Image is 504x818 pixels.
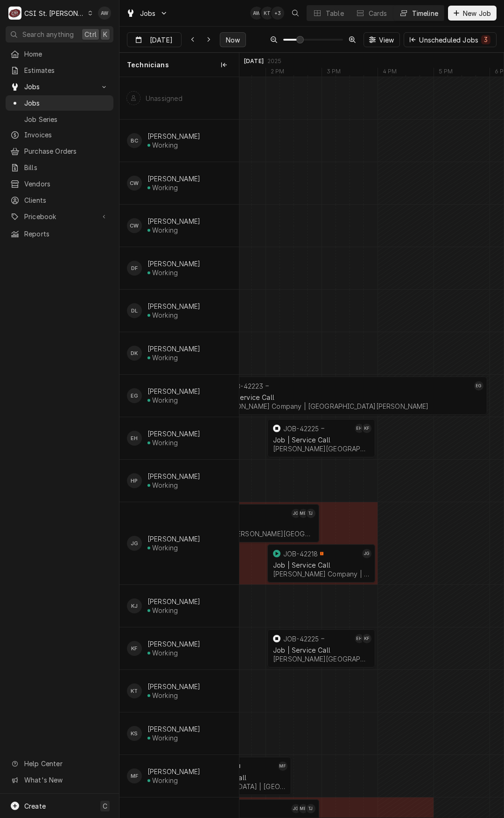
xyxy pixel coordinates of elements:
div: + 3 [271,7,284,20]
div: Drew Koonce's Avatar [127,346,142,361]
div: Working [152,606,178,614]
div: Alexandria Wilp's Avatar [250,7,263,20]
div: Cards [369,8,387,18]
div: JG [127,536,142,551]
div: Eric Guard's Avatar [474,381,483,391]
a: Invoices [6,127,113,142]
span: K [103,29,107,39]
div: [PERSON_NAME] [147,640,200,648]
span: Search anything [22,29,74,39]
div: AW [250,7,263,20]
a: Go to Jobs [122,6,172,21]
div: 3 PM [322,68,346,78]
div: Erick Hudgens's Avatar [127,431,142,446]
div: Working [152,184,178,192]
span: Reports [24,229,109,239]
div: [PERSON_NAME] [147,725,200,733]
div: [PERSON_NAME] [147,302,200,310]
div: Erick Hudgens's Avatar [355,634,364,643]
div: MF [127,768,142,783]
div: [PERSON_NAME] [147,175,200,183]
div: Eric Guard's Avatar [127,388,142,403]
div: EH [127,431,142,446]
div: Kris Thomason's Avatar [261,7,274,20]
div: Working [152,544,178,552]
div: Kyle Smith's Avatar [127,726,142,741]
div: [PERSON_NAME] [147,597,200,605]
div: Jeff George's Avatar [127,536,142,551]
span: Technicians [127,60,169,70]
button: View [364,32,400,47]
div: Working [152,481,178,489]
div: Working [152,396,178,404]
div: KS [127,726,142,741]
div: Trevor Johnson's Avatar [306,509,315,518]
a: Jobs [6,95,113,111]
div: Courtney Wiliford's Avatar [127,218,142,233]
a: Estimates [6,63,113,78]
span: What's New [24,775,108,785]
div: David Ford's Avatar [127,261,142,276]
div: [PERSON_NAME][GEOGRAPHIC_DATA] | [GEOGRAPHIC_DATA][PERSON_NAME] [273,655,370,663]
span: Estimates [24,65,109,75]
div: Job | Service Call [273,561,370,569]
div: Alexandria Wilp's Avatar [98,7,111,20]
div: Working [152,691,178,699]
div: Trevor Johnson's Avatar [306,804,315,813]
div: [PERSON_NAME] [147,430,200,438]
a: Purchase Orders [6,143,113,159]
div: JG [291,804,301,813]
span: Home [24,49,109,59]
div: Working [152,734,178,742]
a: Go to Jobs [6,79,113,94]
div: 3 [483,35,489,44]
div: Chuck Wamboldt's Avatar [127,176,142,191]
div: Erick Hudgens's Avatar [355,424,364,433]
div: Jeff George's Avatar [291,509,301,518]
div: Matt Flores's Avatar [278,761,287,771]
div: DK [127,346,142,361]
div: Jeff George's Avatar [291,804,301,813]
div: [PERSON_NAME][GEOGRAPHIC_DATA] | [GEOGRAPHIC_DATA][PERSON_NAME] [273,445,370,453]
span: Clients [24,195,109,205]
div: Working [152,269,178,277]
div: Timeline [412,8,438,18]
div: Unscheduled Jobs [419,35,490,45]
a: Home [6,46,113,62]
span: Vendors [24,179,109,189]
a: Reports [6,226,113,242]
div: David Lindsey's Avatar [127,303,142,318]
div: EG [127,388,142,403]
div: Working [152,354,178,362]
div: Job | Service Call [217,393,482,401]
div: [PERSON_NAME] [147,472,200,480]
div: Kevin Floyd's Avatar [362,634,371,643]
div: JOB-42223 [227,382,263,390]
div: Job | Service Call [273,646,370,654]
div: KF [362,634,371,643]
div: [PERSON_NAME] [147,535,200,543]
div: TJ [306,509,315,518]
span: C [103,801,107,811]
div: [PERSON_NAME] [147,768,200,775]
span: Invoices [24,130,109,140]
div: KT [127,683,142,698]
div: Working [152,311,178,319]
div: Kevin Jordan's Avatar [127,598,142,613]
div: CW [127,218,142,233]
button: Now [220,32,246,47]
a: Job Series [6,112,113,127]
div: [PERSON_NAME] [147,260,200,268]
span: New Job [461,8,493,18]
div: Job | Service Call [273,436,370,444]
div: AW [98,7,111,20]
div: DL [127,303,142,318]
div: Table [326,8,344,18]
button: [DATE] [127,32,182,47]
div: KF [127,641,142,656]
div: [PERSON_NAME] [147,683,200,690]
div: DF [127,261,142,276]
div: JOB-42225 [283,635,319,643]
div: Working [152,439,178,447]
div: Kris Thomason's Avatar [127,683,142,698]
